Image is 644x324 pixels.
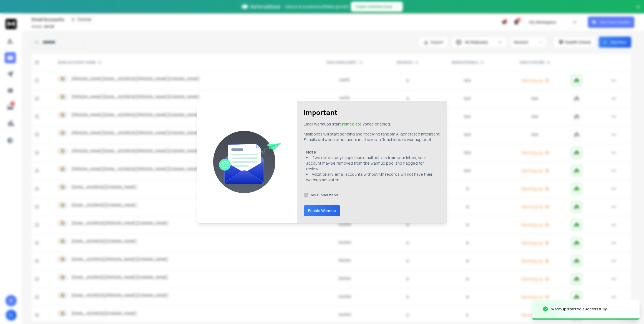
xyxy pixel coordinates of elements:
[310,193,338,197] label: Yes, I understand
[304,205,340,216] button: Enable Warmup
[306,155,437,172] li: If we detect any suspicious email activity from your inbox, your account may be removed from the ...
[306,172,437,183] li: Additionally, email accounts without MX records will not have their warmup activated.
[342,121,364,127] span: Immediately
[304,131,440,142] p: Mailboxes will start sending and receiving random AI generated intelligent E-mails between other ...
[306,149,437,155] p: Note:
[304,108,338,117] h1: Important
[304,121,391,127] p: Email Warmups start once enabled.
